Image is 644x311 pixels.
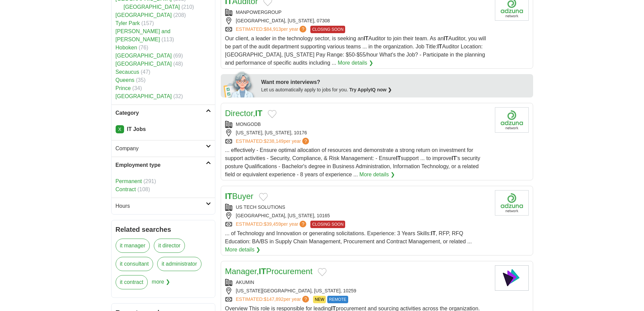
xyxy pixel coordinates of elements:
div: [GEOGRAPHIC_DATA], [US_STATE], 07308 [225,17,490,24]
span: (47) [141,69,150,75]
a: AKUMIN [236,280,254,285]
a: ITBuyer [225,192,254,201]
span: (210) [182,4,194,10]
a: it manager [116,239,150,253]
span: (108) [137,186,150,192]
button: Add to favorite jobs [259,193,268,201]
span: REMOTE [327,296,348,303]
h2: Related searches [116,224,211,235]
strong: IT [255,109,262,118]
span: ... of Technology and Innovation or generating solicitations. Experience: 3 Years Skills: , RFP, ... [225,230,472,244]
span: $84,913 [264,26,281,32]
a: Permanent [116,178,142,184]
span: ? [302,138,309,145]
div: MANPOWERGROUP [225,9,490,16]
img: MongoDB logo [495,107,529,133]
span: CLOSING SOON [310,221,345,228]
a: [GEOGRAPHIC_DATA] [124,4,180,10]
a: it contract [116,275,148,289]
img: Akumin logo [495,265,529,291]
span: (76) [139,45,148,50]
span: ? [302,296,309,303]
h2: Category [116,109,206,117]
div: Let us automatically apply to jobs for you. [261,86,529,93]
a: Category [112,105,215,121]
span: CLOSING SOON [310,26,345,33]
a: Employment type [112,157,215,173]
a: ESTIMATED:$39,459per year? [236,221,308,228]
a: it director [154,239,185,253]
span: NEW [313,296,326,303]
div: [US_STATE], [US_STATE], 10176 [225,129,490,136]
div: [GEOGRAPHIC_DATA], [US_STATE], 10165 [225,212,490,219]
span: (113) [162,37,174,42]
a: Director,IT [225,109,263,118]
a: ESTIMATED:$84,913per year? [236,26,308,33]
a: [GEOGRAPHIC_DATA] [116,61,172,67]
a: Hoboken [116,45,137,50]
a: Company [112,140,215,157]
h2: Company [116,145,206,153]
span: ... effectively - Ensure optimal allocation of resources and demonstrate a strong return on inves... [225,147,480,177]
a: [GEOGRAPHIC_DATA] [116,93,172,99]
strong: IT [444,36,448,41]
a: it consultant [116,257,153,271]
a: More details ❯ [359,171,395,179]
span: (35) [136,77,145,83]
a: [GEOGRAPHIC_DATA] [116,12,172,18]
a: Hours [112,198,215,214]
button: Add to favorite jobs [318,268,327,276]
a: it administrator [157,257,201,271]
img: Company logo [495,190,529,216]
a: Secaucus [116,69,139,75]
a: Contract [116,186,136,192]
strong: IT [225,192,232,201]
span: (291) [143,178,156,184]
a: Prince [116,85,131,91]
span: $238,149 [264,138,283,144]
span: ? [300,26,306,32]
span: (32) [173,93,183,99]
a: X [116,125,124,133]
a: [PERSON_NAME] and [PERSON_NAME] [116,28,171,42]
a: Manager,ITProcurement [225,267,313,276]
div: [US_STATE][GEOGRAPHIC_DATA], [US_STATE], 10259 [225,287,490,294]
strong: IT [452,155,456,161]
span: (69) [173,53,183,59]
span: (34) [132,85,142,91]
strong: IT [259,267,266,276]
span: ? [300,221,306,227]
strong: IT [437,44,442,49]
a: ESTIMATED:$147,892per year? [236,296,311,303]
span: (208) [173,12,186,18]
a: Queens [116,77,135,83]
strong: IT [396,155,401,161]
span: Our client, a leader in the technology sector, is seeking an Auditor to join their team. As an Au... [225,36,486,66]
a: MONGODB [236,121,261,127]
h2: Hours [116,202,206,210]
span: (157) [141,20,154,26]
h2: Employment type [116,161,206,169]
span: more ❯ [152,275,170,293]
a: Tyler Park [116,20,140,26]
a: More details ❯ [338,59,373,67]
span: $39,459 [264,221,281,227]
a: [GEOGRAPHIC_DATA] [116,53,172,59]
a: ESTIMATED:$238,149per year? [236,138,311,145]
strong: IT [431,230,435,236]
a: More details ❯ [225,246,261,254]
span: $147,892 [264,296,283,302]
img: apply-iq-scientist.png [223,70,256,97]
span: (48) [173,61,183,67]
div: Want more interviews? [261,78,529,86]
a: Try ApplyIQ now ❯ [349,87,392,92]
div: US TECH SOLUTIONS [225,204,490,211]
button: Add to favorite jobs [268,110,277,118]
strong: IT Jobs [127,126,146,132]
strong: IT [364,36,368,41]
